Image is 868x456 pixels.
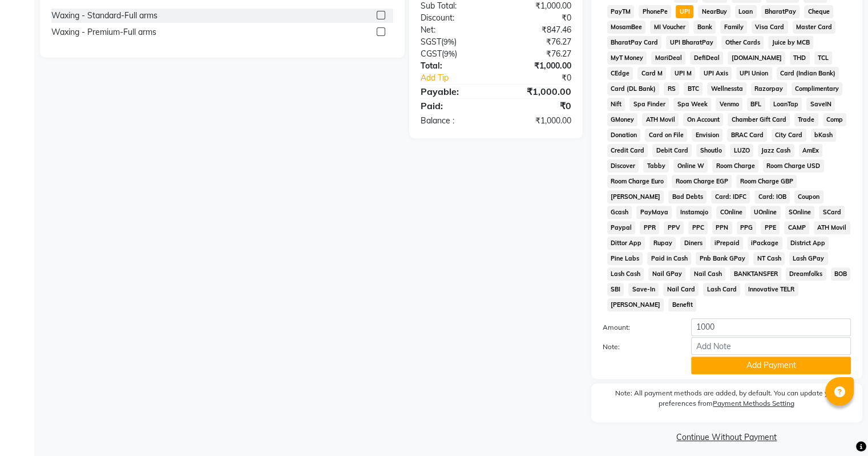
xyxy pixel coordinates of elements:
div: Waxing - Premium-Full arms [51,26,156,38]
span: SaveIN [806,98,835,111]
span: PayMaya [636,206,672,219]
span: Donation [607,129,641,142]
span: Pine Labs [607,252,643,265]
span: Nail Cash [690,267,725,281]
a: Add Tip [412,72,510,84]
div: ₹76.27 [496,48,580,60]
span: LUZO [730,144,753,157]
span: Comp [823,113,847,126]
span: SGST [421,37,441,47]
span: GMoney [607,113,638,126]
span: Envision [692,129,722,142]
span: BTC [684,82,703,95]
span: Dittor App [607,237,645,250]
span: Dreamfolks [786,267,826,281]
span: Room Charge GBP [736,175,797,188]
div: Waxing - Standard-Full arms [51,10,158,22]
span: Debit Card [652,144,692,157]
span: Trade [794,113,818,126]
span: BANKTANSFER [730,267,781,281]
span: DefiDeal [690,51,723,65]
button: Add Payment [691,357,851,374]
span: LoanTap [770,98,802,111]
span: UPI Union [736,67,772,80]
span: CGST [421,49,442,59]
span: Diners [680,237,706,250]
div: ₹1,000.00 [496,60,580,72]
span: NearBuy [698,5,730,18]
span: UPI [676,5,693,18]
span: BOB [831,267,851,281]
span: Nail GPay [648,267,685,281]
div: ₹0 [496,99,580,113]
span: Venmo [716,98,742,111]
span: Card: IOB [754,190,790,203]
span: Room Charge EGP [672,175,732,188]
span: Room Charge [712,159,758,173]
span: PhonePe [639,5,671,18]
span: CAMP [784,221,809,234]
div: ₹0 [510,72,579,84]
span: Razorpay [751,82,787,95]
span: Juice by MCB [768,36,813,49]
span: Card (Indian Bank) [777,67,839,80]
span: [PERSON_NAME] [607,298,664,311]
span: Shoutlo [696,144,725,157]
span: PPR [640,221,659,234]
div: ₹1,000.00 [496,115,580,127]
span: MariDeal [651,51,685,65]
span: 9% [444,49,455,58]
span: PayTM [607,5,635,18]
span: Family [720,21,747,34]
div: ₹1,000.00 [496,85,580,98]
span: Credit Card [607,144,648,157]
span: Master Card [793,21,836,34]
span: Lash Cash [607,267,644,281]
span: Card M [637,67,666,80]
div: ₹847.46 [496,24,580,36]
span: UPI M [671,67,695,80]
span: SOnline [785,206,815,219]
span: Tabby [643,159,669,173]
span: Card: IDFC [711,190,750,203]
span: Nift [607,98,625,111]
span: Instamojo [676,206,712,219]
span: UPI BharatPay [666,36,717,49]
label: Amount: [594,322,683,333]
span: Lash Card [703,283,740,296]
span: BRAC Card [727,129,767,142]
span: District App [787,237,829,250]
span: Rupay [649,237,676,250]
span: ATH Movil [642,113,679,126]
span: Cheque [804,5,833,18]
span: bKash [811,129,837,142]
span: Chamber Gift Card [728,113,790,126]
span: Room Charge Euro [607,175,668,188]
div: ( ) [412,48,496,60]
a: Continue Without Payment [594,431,860,443]
span: Bank [693,21,716,34]
span: Room Charge USD [763,159,824,173]
span: BFL [747,98,765,111]
span: Lash GPay [789,252,828,265]
span: Loan [735,5,757,18]
input: Add Note [691,337,851,355]
span: Online W [673,159,708,173]
span: Gcash [607,206,632,219]
span: COnline [716,206,746,219]
span: Complimentary [792,82,843,95]
div: Payable: [412,85,496,98]
div: Discount: [412,12,496,24]
span: CEdge [607,67,633,80]
span: Paid in Cash [647,252,691,265]
span: PPN [712,221,732,234]
span: iPackage [748,237,782,250]
span: Spa Finder [629,98,669,111]
span: Coupon [794,190,823,203]
span: NT Cash [753,252,785,265]
span: Save-In [628,283,659,296]
span: Nail Card [663,283,699,296]
span: PPV [664,221,684,234]
span: AmEx [799,144,823,157]
span: Wellnessta [707,82,746,95]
